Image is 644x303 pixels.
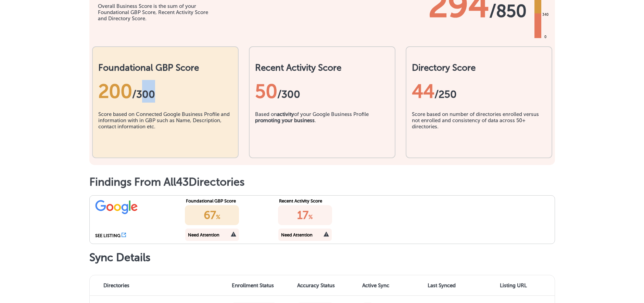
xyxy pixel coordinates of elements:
[98,62,232,73] h2: Foundational GBP Score
[424,275,489,296] th: Last Synced
[98,3,218,22] div: Overall Business Score is the sum of your Foundational GBP Score, Recent Activity Score and Direc...
[186,198,265,203] div: Foundational GBP Score
[281,232,313,237] div: Need Attention
[358,275,424,296] th: Active Sync
[255,80,389,103] div: 50
[228,275,293,296] th: Enrollment Status
[279,198,358,203] div: Recent Activity Score
[293,275,358,296] th: Accuracy Status
[95,198,138,215] img: google.png
[89,175,555,188] h1: Findings From All 43 Directories
[90,275,162,296] th: Directories
[132,88,155,101] span: / 300
[308,214,313,220] span: %
[412,80,546,103] div: 44
[278,205,332,225] div: 17
[412,111,546,145] div: Score based on number of directories enrolled versus not enrolled and consistency of data across ...
[543,34,548,40] div: 0
[255,117,315,124] b: promoting your business
[255,62,389,73] h2: Recent Activity Score
[541,12,550,18] div: 340
[434,88,457,101] span: /250
[98,111,232,145] div: Score based on Connected Google Business Profile and information with in GBP such as Name, Descri...
[255,111,389,145] div: Based on of your Google Business Profile .
[185,205,239,225] div: 67
[95,233,121,238] div: SEE LISTING
[277,111,294,117] b: activity
[489,1,527,21] span: / 850
[188,232,219,237] div: Need Attention
[216,214,220,220] span: %
[89,251,555,264] h1: Sync Details
[277,88,300,101] span: /300
[489,275,554,296] th: Listing URL
[412,62,546,73] h2: Directory Score
[98,80,232,103] div: 200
